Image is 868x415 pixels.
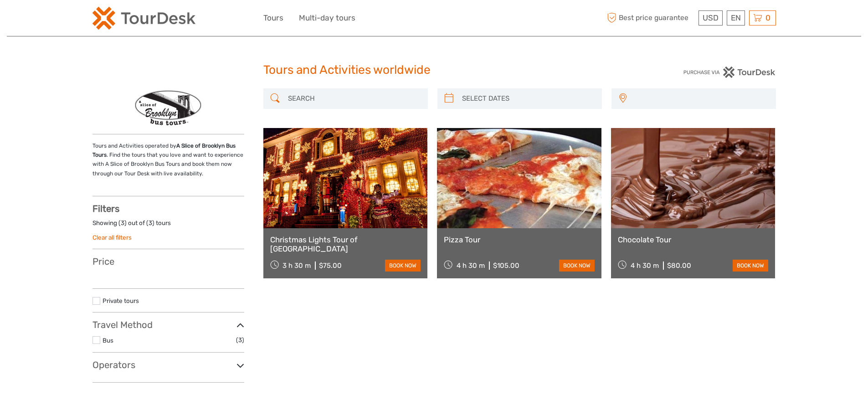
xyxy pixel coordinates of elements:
h3: Travel Method [92,319,244,330]
a: Chocolate Tour [618,235,769,244]
span: 4 h 30 m [631,261,659,270]
div: $80.00 [667,261,691,270]
div: $105.00 [493,261,519,270]
span: USD [703,13,719,22]
a: Christmas Lights Tour of [GEOGRAPHIC_DATA] [270,235,421,254]
a: book now [559,260,595,272]
span: Best price guarantee [605,10,696,26]
a: Pizza Tour [444,235,595,244]
input: SELECT DATES [458,91,597,107]
span: 3 h 30 m [282,261,311,270]
span: 0 [764,13,772,22]
a: book now [733,260,768,272]
img: PurchaseViaTourDesk.png [683,67,776,78]
img: 17080-29-4177a658-196e-4c7e-93c9-975f990134c2_logo_thumbnail.png [134,88,202,127]
div: $75.00 [319,261,342,270]
a: Clear all filters [92,234,132,241]
span: 4 h 30 m [457,261,485,270]
span: (3) [236,335,244,345]
a: book now [385,260,421,272]
p: Tours and Activities operated by . Find the tours that you love and want to experience with A Sli... [92,141,244,179]
a: Tours [263,11,283,25]
a: Private tours [103,297,139,304]
label: 3 [121,219,124,227]
label: 3 [149,219,152,227]
a: Bus [103,337,113,344]
div: EN [727,10,745,26]
a: Multi-day tours [299,11,355,25]
strong: Filters [92,203,119,214]
img: 2254-3441b4b5-4e5f-4d00-b396-31f1d84a6ebf_logo_small.png [92,7,195,30]
div: Showing ( ) out of ( ) tours [92,219,244,233]
h3: Price [92,256,244,267]
h3: Operators [92,359,244,370]
strong: A Slice of Brooklyn Bus Tours [92,143,236,158]
h1: Tours and Activities worldwide [263,63,605,77]
input: SEARCH [284,91,423,107]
